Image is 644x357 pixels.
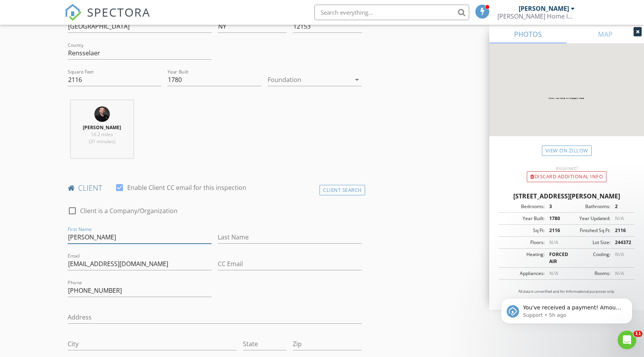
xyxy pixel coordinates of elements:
[615,215,624,222] span: N/A
[94,106,110,122] img: image_6487327.jpg
[499,191,635,201] div: [STREET_ADDRESS][PERSON_NAME]
[501,215,545,222] div: Year Built:
[80,207,178,215] label: Client is a Company/Organization
[501,251,545,265] div: Heating:
[545,203,567,210] div: 3
[501,270,545,277] div: Appliances:
[89,138,115,145] span: (31 minutes)
[567,227,610,234] div: Finished Sq Ft:
[567,25,644,43] a: MAP
[319,185,365,195] div: Client Search
[489,165,644,171] div: Incorrect?
[314,5,469,20] input: Search everything...
[567,215,610,222] div: Year Updated:
[567,239,610,246] div: Lot Size:
[567,203,610,210] div: Bathrooms:
[615,270,624,277] span: N/A
[489,43,644,155] img: streetview
[542,145,592,156] a: View on Zillow
[545,215,567,222] div: 1780
[618,331,636,349] iframe: Intercom live chat
[519,5,569,12] div: [PERSON_NAME]
[489,25,567,43] a: PHOTOS
[549,239,558,246] span: N/A
[87,4,150,20] span: SPECTORA
[527,171,606,182] div: Discard Additional info
[501,239,545,246] div: Floors:
[567,251,610,265] div: Cooling:
[83,124,121,131] strong: [PERSON_NAME]
[610,203,632,210] div: 2
[65,4,82,21] img: The Best Home Inspection Software - Spectora
[497,12,575,20] div: Hollis Home Inspection LLC
[127,184,246,191] label: Enable Client CC email for this inspection
[501,203,545,210] div: Bedrooms:
[610,227,632,234] div: 2116
[545,227,567,234] div: 2116
[610,239,632,246] div: 244372
[501,227,545,234] div: Sq Ft:
[352,75,362,84] i: arrow_drop_down
[634,331,642,337] span: 11
[615,251,624,258] span: N/A
[567,270,610,277] div: Rooms:
[549,270,558,277] span: N/A
[545,251,567,265] div: FORCED AIR
[68,183,362,193] h4: client
[489,282,644,336] iframe: Intercom notifications message
[91,131,113,138] span: 16.2 miles
[65,10,150,27] a: SPECTORA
